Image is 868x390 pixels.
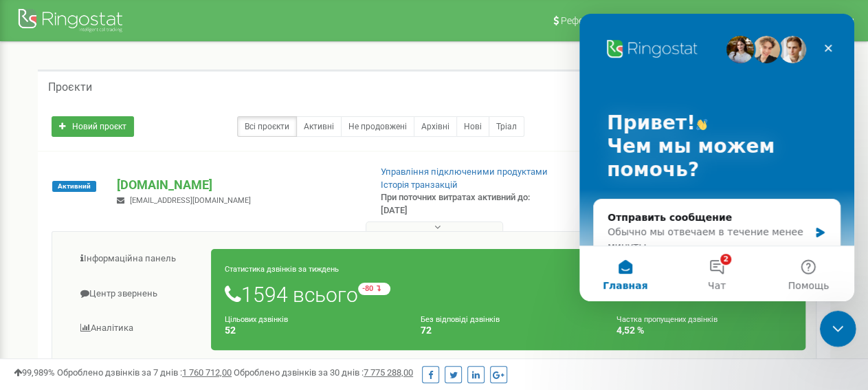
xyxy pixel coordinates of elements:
small: Цільових дзвінків [225,315,288,324]
a: Активні [296,116,342,137]
span: Активний [52,181,96,192]
h4: 52 [225,325,400,336]
iframe: Intercom live chat [820,311,856,347]
a: Архівні [414,116,457,137]
a: Не продовжені [341,116,414,137]
p: [DOMAIN_NAME] [117,176,358,194]
u: 1 760 712,00 [182,367,232,378]
u: 7 775 288,00 [364,367,413,378]
a: Аналiтика [63,312,212,345]
a: Кошти [63,347,212,380]
p: При поточних витратах активний до: [DATE] [381,191,557,217]
a: Всі проєкти [237,116,297,137]
iframe: Intercom live chat [579,14,854,301]
a: Історія транзакцій [381,180,458,190]
h1: 1594 всього [225,283,792,306]
span: 99,989% [14,367,55,378]
span: [EMAIL_ADDRESS][DOMAIN_NAME] [130,196,251,205]
a: Інформаційна панель [63,242,212,276]
small: Статистика дзвінків за тиждень [225,265,339,274]
span: Оброблено дзвінків за 30 днів : [234,367,413,378]
small: Без відповіді дзвінків [421,315,500,324]
h5: Проєкти [48,81,92,94]
h4: 72 [421,325,596,336]
a: Управління підключеними продуктами [381,166,548,177]
a: Нові [456,116,489,137]
a: Новий проєкт [52,116,134,137]
h4: 4,52 % [616,325,792,336]
small: Частка пропущених дзвінків [616,315,717,324]
span: Оброблено дзвінків за 7 днів : [57,367,232,378]
span: Реферальна програма [561,15,663,26]
small: -80 [358,283,390,295]
a: Центр звернень [63,277,212,311]
a: Тріал [489,116,524,137]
